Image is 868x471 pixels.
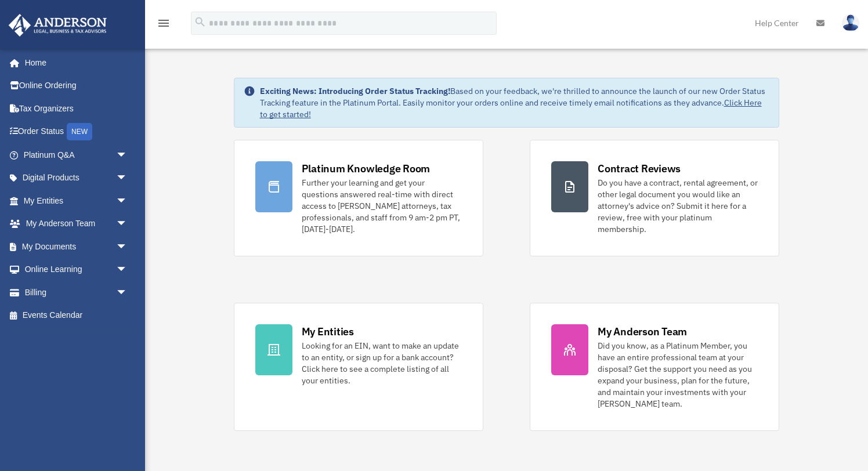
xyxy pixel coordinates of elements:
div: Contract Reviews [598,161,681,176]
img: Anderson Advisors Platinum Portal [5,14,110,37]
a: Platinum Q&Aarrow_drop_down [8,143,145,166]
a: Online Learningarrow_drop_down [8,258,145,281]
a: My Entities Looking for an EIN, want to make an update to an entity, or sign up for a bank accoun... [234,303,483,431]
div: Based on your feedback, we're thrilled to announce the launch of our new Order Status Tracking fe... [260,85,770,120]
a: Online Ordering [8,74,145,97]
a: My Anderson Teamarrow_drop_down [8,212,145,236]
a: My Anderson Team Did you know, as a Platinum Member, you have an entire professional team at your... [530,303,779,431]
div: Did you know, as a Platinum Member, you have an entire professional team at your disposal? Get th... [598,340,758,410]
a: Billingarrow_drop_down [8,281,145,304]
a: My Documentsarrow_drop_down [8,235,145,258]
a: Events Calendar [8,304,145,327]
div: My Anderson Team [598,324,687,339]
span: arrow_drop_down [116,281,139,305]
span: arrow_drop_down [116,258,139,282]
div: Do you have a contract, rental agreement, or other legal document you would like an attorney's ad... [598,177,758,235]
a: Home [8,51,139,74]
a: Contract Reviews Do you have a contract, rental agreement, or other legal document you would like... [530,140,779,256]
a: Order StatusNEW [8,120,145,144]
span: arrow_drop_down [116,166,139,190]
a: Platinum Knowledge Room Further your learning and get your questions answered real-time with dire... [234,140,483,256]
div: Looking for an EIN, want to make an update to an entity, or sign up for a bank account? Click her... [302,340,462,386]
a: Digital Productsarrow_drop_down [8,166,145,190]
div: Platinum Knowledge Room [302,161,431,176]
strong: Exciting News: Introducing Order Status Tracking! [260,86,450,96]
img: User Pic [842,15,859,31]
i: menu [157,16,171,30]
div: Further your learning and get your questions answered real-time with direct access to [PERSON_NAM... [302,177,462,235]
span: arrow_drop_down [116,235,139,259]
div: NEW [67,123,92,140]
a: Tax Organizers [8,97,145,120]
a: My Entitiesarrow_drop_down [8,189,145,212]
span: arrow_drop_down [116,143,139,167]
div: My Entities [302,324,354,339]
a: Click Here to get started! [260,97,762,119]
i: search [194,16,207,28]
a: menu [157,20,171,30]
span: arrow_drop_down [116,189,139,213]
span: arrow_drop_down [116,212,139,236]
